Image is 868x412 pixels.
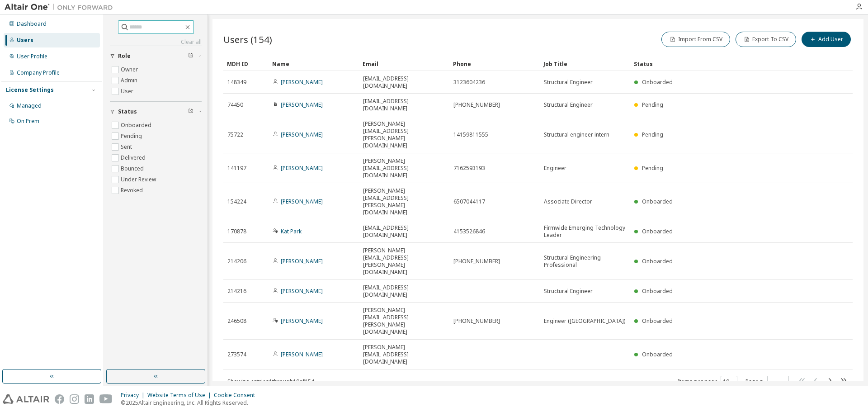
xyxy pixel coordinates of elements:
[453,258,500,265] span: [PHONE_NUMBER]
[188,108,193,115] span: Clear filter
[678,376,737,388] span: Items per page
[281,350,323,358] a: [PERSON_NAME]
[227,131,243,138] span: 75722
[17,118,39,125] div: On Prem
[55,394,64,404] img: facebook.svg
[147,392,214,399] div: Website Terms of Use
[453,165,485,172] span: 7162593193
[363,224,445,239] span: [EMAIL_ADDRESS][DOMAIN_NAME]
[121,392,147,399] div: Privacy
[642,198,673,205] span: Onboarded
[363,75,445,90] span: [EMAIL_ADDRESS][DOMAIN_NAME]
[121,64,140,75] label: Owner
[188,52,193,60] span: Clear filter
[272,57,355,71] div: Name
[642,164,663,172] span: Pending
[227,57,265,71] div: MDH ID
[121,120,153,131] label: Onboarded
[227,165,246,172] span: 141197
[363,307,445,336] span: [PERSON_NAME][EMAIL_ADDRESS][PERSON_NAME][DOMAIN_NAME]
[363,98,445,112] span: [EMAIL_ADDRESS][DOMAIN_NAME]
[70,394,79,404] img: instagram.svg
[281,198,323,205] a: [PERSON_NAME]
[223,33,272,46] span: Users (154)
[544,317,625,325] span: Engineer ([GEOGRAPHIC_DATA])
[453,131,488,138] span: 14159811555
[363,157,445,179] span: [PERSON_NAME][EMAIL_ADDRESS][DOMAIN_NAME]
[544,254,626,269] span: Structural Engineering Professional
[17,69,60,76] div: Company Profile
[544,224,626,239] span: Firmwide Emerging Technology Leader
[227,317,246,325] span: 246508
[227,378,314,385] span: Showing entries 1 through 10 of 154
[121,86,135,97] label: User
[642,131,663,138] span: Pending
[17,53,47,60] div: User Profile
[227,351,246,358] span: 273574
[17,37,33,44] div: Users
[544,198,592,205] span: Associate Director
[802,32,851,47] button: Add User
[544,79,593,86] span: Structural Engineer
[642,257,673,265] span: Onboarded
[544,288,593,295] span: Structural Engineer
[118,108,137,115] span: Status
[634,57,806,71] div: Status
[121,152,147,163] label: Delivered
[281,131,323,138] a: [PERSON_NAME]
[110,46,202,66] button: Role
[642,101,663,109] span: Pending
[118,52,131,60] span: Role
[453,101,500,109] span: [PHONE_NUMBER]
[363,344,445,365] span: [PERSON_NAME][EMAIL_ADDRESS][DOMAIN_NAME]
[121,131,144,142] label: Pending
[121,174,158,185] label: Under Review
[453,57,536,71] div: Phone
[363,187,445,216] span: [PERSON_NAME][EMAIL_ADDRESS][PERSON_NAME][DOMAIN_NAME]
[227,228,246,235] span: 170878
[281,78,323,86] a: [PERSON_NAME]
[121,163,146,174] label: Bounced
[110,38,202,46] a: Clear all
[121,75,139,86] label: Admin
[227,258,246,265] span: 214206
[227,79,246,86] span: 148349
[281,164,323,172] a: [PERSON_NAME]
[17,20,47,28] div: Dashboard
[5,3,118,12] img: Altair One
[723,378,735,385] button: 10
[642,78,673,86] span: Onboarded
[453,198,485,205] span: 6507044117
[121,142,134,152] label: Sent
[227,198,246,205] span: 154224
[363,284,445,298] span: [EMAIL_ADDRESS][DOMAIN_NAME]
[642,350,673,358] span: Onboarded
[281,227,302,235] a: Kat Park
[661,32,730,47] button: Import From CSV
[544,131,609,138] span: Structural engineer intern
[6,86,54,94] div: License Settings
[214,392,260,399] div: Cookie Consent
[281,317,323,325] a: [PERSON_NAME]
[543,57,627,71] div: Job Title
[363,120,445,149] span: [PERSON_NAME][EMAIL_ADDRESS][PERSON_NAME][DOMAIN_NAME]
[17,102,42,109] div: Managed
[745,376,789,388] span: Page n.
[642,287,673,295] span: Onboarded
[121,185,145,196] label: Revoked
[3,394,49,404] img: altair_logo.svg
[642,227,673,235] span: Onboarded
[281,257,323,265] a: [PERSON_NAME]
[736,32,796,47] button: Export To CSV
[281,101,323,109] a: [PERSON_NAME]
[99,394,113,404] img: youtube.svg
[544,101,593,109] span: Structural Engineer
[453,79,485,86] span: 3123604236
[642,317,673,325] span: Onboarded
[453,228,485,235] span: 4153526846
[363,57,446,71] div: Email
[227,101,243,109] span: 74450
[544,165,566,172] span: Engineer
[281,287,323,295] a: [PERSON_NAME]
[85,394,94,404] img: linkedin.svg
